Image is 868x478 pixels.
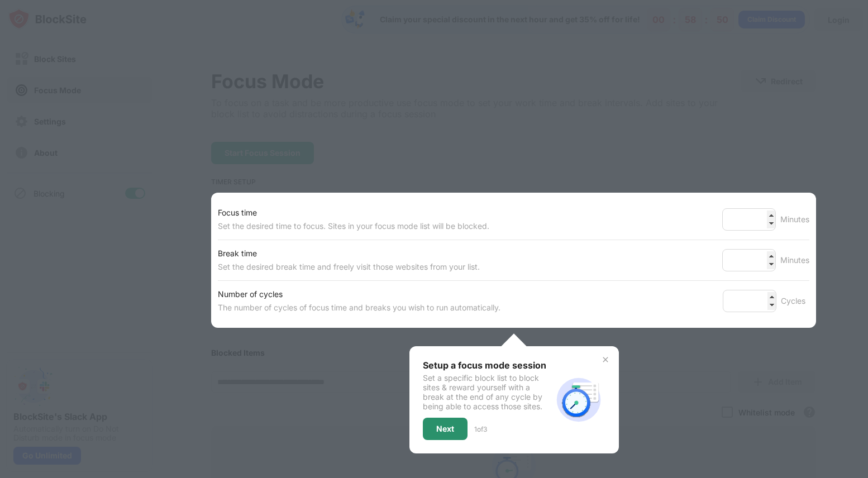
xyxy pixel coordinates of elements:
[218,219,489,233] div: Set the desired time to focus. Sites in your focus mode list will be blocked.
[474,425,487,433] div: 1 of 3
[218,301,500,314] div: The number of cycles of focus time and breaks you wish to run automatically.
[218,206,489,219] div: Focus time
[781,294,809,308] div: Cycles
[552,373,605,427] img: focus-mode-timer.svg
[218,260,480,274] div: Set the desired break time and freely visit those websites from your list.
[601,355,610,364] img: x-button.svg
[780,213,809,226] div: Minutes
[780,254,809,267] div: Minutes
[423,373,552,411] div: Set a specific block list to block sites & reward yourself with a break at the end of any cycle b...
[218,288,500,301] div: Number of cycles
[423,360,552,371] div: Setup a focus mode session
[218,247,480,260] div: Break time
[436,424,454,433] div: Next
